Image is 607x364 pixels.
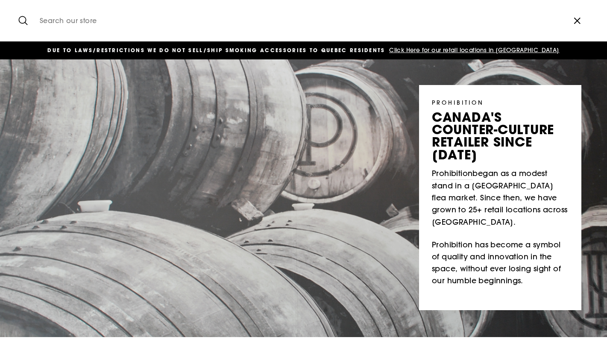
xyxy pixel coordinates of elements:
[47,47,385,54] span: DUE TO LAWS/restrictions WE DO NOT SELL/SHIP SMOKING ACCESSORIES to qUEBEC RESIDENTS
[432,167,472,180] a: Prohibition
[432,111,569,161] p: canada's counter-culture retailer since [DATE]
[35,6,564,35] input: Search our store
[432,167,569,228] p: began as a modest stand in a [GEOGRAPHIC_DATA] flea market. Since then, we have grown to 25+ reta...
[19,46,588,55] a: DUE TO LAWS/restrictions WE DO NOT SELL/SHIP SMOKING ACCESSORIES to qUEBEC RESIDENTS Click Here f...
[432,98,569,107] p: PROHIBITION
[387,46,559,54] span: Click Here for our retail locations in [GEOGRAPHIC_DATA]
[432,239,569,287] p: Prohibition has become a symbol of quality and innovation in the space, without ever losing sight...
